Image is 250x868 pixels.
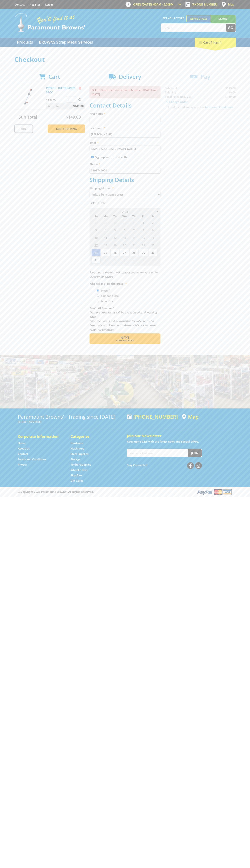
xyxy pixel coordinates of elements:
[101,249,110,256] span: 25
[90,162,160,166] label: Phone
[129,256,138,264] span: 4
[71,447,84,450] a: Go to the Machinery page
[90,131,160,138] input: Please enter your last name.
[129,249,138,256] span: 28
[18,420,123,424] p: [STREET_ADDRESS]
[226,24,236,32] button: Go
[139,249,148,256] span: 29
[110,214,120,219] span: Tu
[90,140,160,145] label: Email
[148,249,157,256] span: 30
[14,38,36,47] a: Go to the Products page
[71,452,88,456] a: Go to the Steel Supplies page
[120,256,129,264] span: 3
[91,249,101,256] span: 24
[19,114,37,120] span: Sub Total
[36,38,96,47] a: Go to the BROWNS Scrap Metal Services page
[148,214,157,219] span: Sa
[148,219,157,226] span: 2
[110,219,120,226] span: 29
[90,111,160,116] label: First name
[120,249,129,256] span: 27
[100,298,114,304] label: A Courier
[90,191,160,198] select: Please select a shipping method.
[139,241,148,249] span: 22
[91,241,101,249] span: 17
[127,449,188,457] input: Your email address
[110,234,120,241] span: 12
[110,256,120,264] span: 2
[95,155,129,159] label: Sign up for the newsletter
[127,433,232,438] h5: Join our Newsletter
[71,457,80,461] a: Go to the Storage page
[120,335,129,340] span: Next
[14,3,25,6] a: Go to the Contact page
[148,234,157,241] span: 16
[127,439,232,444] p: Keep up to date with the latest news and special offers.
[46,86,76,94] a: PETROL LINE TRIMMER 33CC
[139,234,148,241] span: 15
[120,234,129,241] span: 13
[127,461,202,469] div: Stay Connected
[90,102,160,109] h2: Contact Details
[120,219,129,226] span: 30
[210,40,221,44] span: (1 item)
[101,226,110,234] span: 4
[151,3,174,6] span: 8:00am - 5:00pm
[148,226,157,234] span: 9
[18,86,39,107] img: PETROL LINE TRIMMER 33CC
[129,214,138,219] span: Th
[18,463,27,467] a: Go to the Privacy page
[101,234,110,241] span: 11
[14,56,236,63] h1: Checkout
[91,256,101,264] span: 31
[139,214,148,219] span: Fr
[101,219,110,226] span: 28
[186,15,211,22] a: Gepps Cross
[182,414,199,420] a: View a map of Gepps Cross location
[110,249,120,256] span: 26
[90,86,160,98] p: Pickup Date needs to be on or between [DATE] and [DATE]
[71,441,83,445] a: Go to the Hardware page
[91,219,101,226] span: 27
[119,73,141,80] span: Delivery
[121,210,129,213] span: [DATE]
[71,463,91,467] a: Go to the Timber Supplies page
[97,300,99,302] input: Please select who will pick up the order.
[139,226,148,234] span: 8
[90,306,157,331] em: Photo ID Required. Non-preorder items will be available after 5 working days Pre-order items will...
[71,473,82,477] a: Go to the Skip Bins page
[120,214,129,219] span: We
[197,489,232,495] img: PayPal, Mastercard, Visa accepted
[18,414,123,420] h3: Paramount Browns' - Trading since [DATE]
[129,234,138,241] span: 14
[18,452,28,456] a: Go to the Contact page
[127,414,178,420] div: [PHONE_NUMBER]
[45,3,53,6] a: Log in
[66,114,81,120] span: $149.00
[129,226,138,234] span: 7
[195,38,236,47] div: Cart
[211,15,236,29] a: Mount [PERSON_NAME]
[18,447,30,450] a: Go to the About Us page
[148,241,157,249] span: 23
[90,176,160,183] h2: Shipping Details
[148,256,157,264] span: 6
[73,103,84,109] span: $149.00
[18,441,26,445] a: Go to the Home page
[46,103,85,109] p: Item total:
[120,241,129,249] span: 20
[90,186,160,190] label: Shipping Method
[18,457,46,461] a: Go to the Terms and Conditions page
[97,340,153,342] span: Confirm order
[48,73,60,80] span: Cart
[71,479,83,483] a: Go to the Gift Cards page
[91,226,101,234] span: 3
[90,201,160,205] label: Pick Up Date
[139,256,148,264] span: 5
[129,241,138,249] span: 21
[97,295,99,297] input: Please select who will pick up the order.
[71,434,116,439] h5: Categories
[188,449,202,457] button: Join
[110,226,120,234] span: 5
